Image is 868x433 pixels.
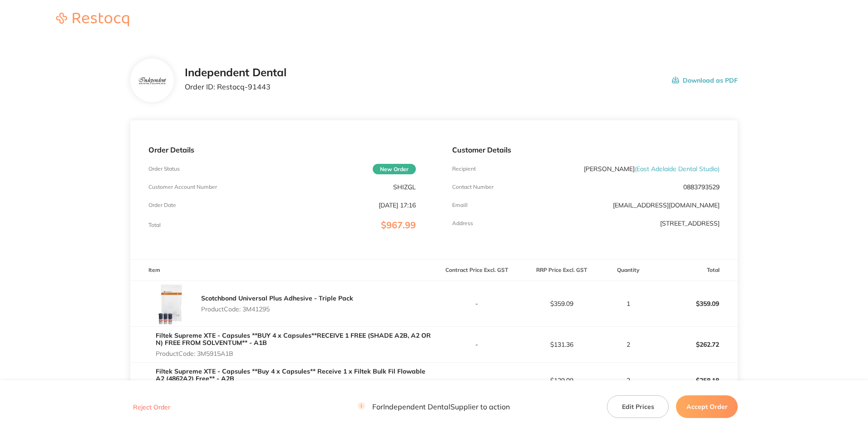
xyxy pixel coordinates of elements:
th: Quantity [604,260,653,281]
th: Contract Price Excl. GST [434,260,519,281]
p: Product Code: 3M5915A1B [156,350,434,357]
a: Scotchbond Universal Plus Adhesive - Triple Pack [201,294,353,302]
p: Total [148,222,161,228]
p: Recipient [452,166,476,172]
p: [DATE] 17:16 [379,202,416,209]
p: 2 [605,377,652,384]
p: Customer Account Number [148,184,217,190]
p: - [434,341,518,348]
p: Emaill [452,202,468,208]
span: ( East Adelaide Dental Studio ) [635,165,720,173]
p: For Independent Dental Supplier to action [358,403,510,411]
p: Product Code: 3M41295 [201,305,353,313]
button: Accept Order [676,395,738,418]
span: $967.99 [381,219,416,231]
p: $359.09 [653,293,737,315]
a: [EMAIL_ADDRESS][DOMAIN_NAME] [613,201,720,209]
p: Address [452,220,473,226]
p: $258.18 [653,369,737,391]
th: Item [130,260,434,281]
p: SHIZGL [393,183,416,191]
a: Filtek Supreme XTE - Capsules **Buy 4 x Capsules** Receive 1 x Filtek Bulk Fil Flowable A2 (4862A... [156,367,425,383]
a: Filtek Supreme XTE - Capsules **BUY 4 x Capsules**RECEIVE 1 FREE (SHADE A2B, A2 OR N) FREE FROM S... [156,331,431,347]
p: [PERSON_NAME] [584,165,720,172]
p: Order ID: Restocq- 91443 [185,83,286,91]
p: - [434,377,518,384]
th: Total [653,260,738,281]
p: Order Status [148,166,180,172]
img: eGI2amw3bA [148,281,194,326]
span: New Order [373,164,416,174]
button: Edit Prices [607,395,669,418]
h2: Independent Dental [185,66,286,79]
img: bzV5Y2k1dA [137,76,167,85]
p: [STREET_ADDRESS] [660,220,720,227]
p: 1 [605,300,652,307]
button: Download as PDF [672,66,738,94]
p: $359.09 [519,300,603,307]
button: Reject Order [130,403,173,411]
p: - [434,300,518,307]
p: 0883793529 [683,183,720,191]
p: Customer Details [452,146,720,154]
p: $129.09 [519,377,603,384]
p: $262.72 [653,334,737,355]
p: $131.36 [519,341,603,348]
a: Restocq logo [47,13,138,28]
p: 2 [605,341,652,348]
th: RRP Price Excl. GST [519,260,604,281]
p: Contact Number [452,184,493,190]
p: Order Date [148,202,176,208]
img: Restocq logo [47,13,138,26]
p: Order Details [148,146,416,154]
